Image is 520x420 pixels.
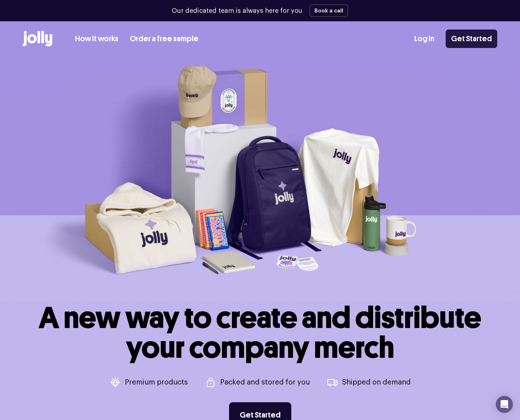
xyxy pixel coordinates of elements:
button: Book a call [309,4,348,17]
a: How it works [75,33,118,45]
a: Order a free sample [130,33,198,45]
p: Premium products [125,379,188,386]
p: Shipped on demand [342,379,411,386]
a: Log In [414,33,434,45]
div: Open Intercom Messenger [496,396,513,413]
a: Get Started [446,29,497,48]
p: Packed and stored for you [220,379,310,386]
h1: A new way to create and distribute your company merch [39,303,481,362]
p: Our dedicated team is always here for you [172,6,302,16]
